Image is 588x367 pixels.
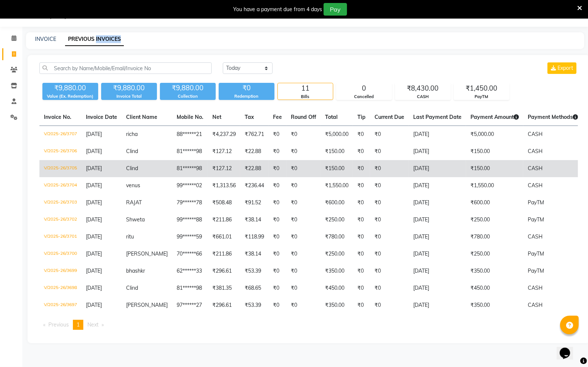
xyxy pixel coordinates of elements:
td: ₹296.61 [208,297,240,314]
td: ₹0 [370,211,409,228]
span: Clind [126,165,138,172]
div: Invoice Total [101,93,157,100]
td: ₹250.00 [466,211,523,228]
div: ₹9,880.00 [101,83,157,93]
span: Tip [357,114,366,120]
td: ₹0 [286,177,321,194]
td: ₹0 [269,228,286,246]
td: ₹5,000.00 [466,126,523,143]
td: ₹0 [269,280,286,297]
span: Last Payment Date [413,114,462,120]
td: ₹0 [269,297,286,314]
span: [DATE] [86,233,102,240]
td: ₹0 [269,211,286,228]
td: ₹0 [353,160,370,177]
span: Fee [273,114,282,120]
td: [DATE] [409,297,466,314]
span: CASH [528,182,543,189]
td: ₹68.65 [240,280,269,297]
td: ₹5,000.00 [321,126,353,143]
span: Tax [245,114,254,120]
span: Clind [126,285,138,291]
div: Collection [160,93,216,100]
td: ₹0 [269,143,286,160]
td: ₹450.00 [321,280,353,297]
td: ₹0 [370,297,409,314]
span: [DATE] [86,216,102,223]
span: Invoice No. [44,114,71,120]
td: ₹0 [353,297,370,314]
span: CASH [528,233,543,240]
td: ₹0 [286,228,321,246]
span: Shweta [126,216,145,223]
td: ₹0 [286,194,321,211]
td: [DATE] [409,160,466,177]
td: ₹0 [353,211,370,228]
td: [DATE] [409,228,466,246]
td: ₹0 [286,160,321,177]
td: ₹4,237.29 [208,126,240,143]
td: ₹38.14 [240,246,269,263]
span: [DATE] [86,302,102,308]
td: ₹150.00 [321,143,353,160]
span: [DATE] [86,131,102,137]
td: ₹600.00 [466,194,523,211]
div: You have a payment due from 4 days [233,6,322,13]
td: ₹0 [353,280,370,297]
td: [DATE] [409,194,466,211]
td: ₹53.39 [240,297,269,314]
td: ₹0 [353,126,370,143]
span: Previous [48,321,69,328]
td: ₹0 [353,194,370,211]
div: 0 [337,83,392,94]
button: Export [547,62,576,74]
td: V/2025-26/3699 [39,263,81,280]
span: CASH [528,285,543,291]
td: ₹0 [353,177,370,194]
td: [DATE] [409,246,466,263]
td: ₹1,550.00 [466,177,523,194]
td: ₹0 [286,211,321,228]
span: Net [212,114,221,120]
span: Current Due [375,114,404,120]
td: ₹0 [353,246,370,263]
td: ₹0 [286,143,321,160]
span: Clind [126,148,138,155]
button: Pay [324,3,347,16]
td: ₹296.61 [208,263,240,280]
span: Total [325,114,338,120]
td: V/2025-26/3702 [39,211,81,228]
span: CASH [528,302,543,308]
td: ₹0 [269,194,286,211]
span: bhashkr [126,267,145,274]
td: ₹53.39 [240,263,269,280]
td: ₹0 [353,143,370,160]
td: ₹0 [286,246,321,263]
span: [DATE] [86,148,102,155]
span: Client Name [126,114,157,120]
td: ₹250.00 [321,246,353,263]
div: Bills [278,94,333,100]
span: CASH [528,131,543,137]
td: ₹600.00 [321,194,353,211]
td: V/2025-26/3700 [39,246,81,263]
span: RAJAT [126,199,142,206]
td: ₹350.00 [321,297,353,314]
td: ₹118.99 [240,228,269,246]
td: ₹211.86 [208,246,240,263]
td: ₹127.12 [208,160,240,177]
div: PayTM [454,94,509,100]
td: ₹0 [286,126,321,143]
span: [DATE] [86,267,102,274]
div: ₹0 [219,83,274,93]
td: V/2025-26/3706 [39,143,81,160]
td: ₹350.00 [466,297,523,314]
span: [DATE] [86,199,102,206]
td: ₹150.00 [466,143,523,160]
td: V/2025-26/3698 [39,280,81,297]
span: [DATE] [86,182,102,189]
span: PayTM [528,216,544,223]
td: ₹661.01 [208,228,240,246]
span: [PERSON_NAME] [126,302,168,308]
div: ₹8,430.00 [395,83,450,94]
